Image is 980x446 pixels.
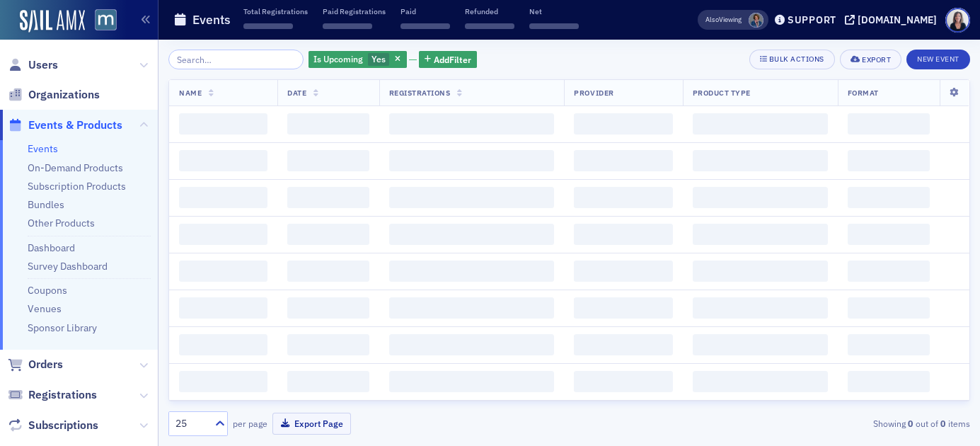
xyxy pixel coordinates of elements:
div: Also [705,15,719,24]
span: Events & Products [28,118,122,133]
span: ‌ [179,224,267,245]
img: SailAMX [20,10,85,33]
span: Date [287,88,306,98]
a: Subscriptions [8,418,98,433]
span: Yes [371,53,386,64]
a: Dashboard [28,241,75,254]
p: Refunded [465,6,514,16]
button: Bulk Actions [749,50,835,69]
span: ‌ [574,371,672,392]
a: Events [28,142,58,155]
a: View Homepage [85,9,117,33]
span: ‌ [287,334,369,355]
span: ‌ [574,297,672,319]
span: ‌ [389,187,555,208]
label: per page [233,417,267,430]
span: Subscriptions [28,418,98,433]
button: [DOMAIN_NAME] [845,15,942,25]
a: Registrations [8,387,97,403]
span: ‌ [389,113,555,135]
span: ‌ [693,224,828,245]
span: ‌ [848,187,930,208]
span: Product Type [693,88,751,98]
span: ‌ [179,261,267,282]
span: ‌ [389,371,555,392]
span: Registrations [389,88,451,98]
span: ‌ [848,150,930,171]
span: ‌ [287,371,369,392]
a: Survey Dashboard [28,260,108,273]
button: New Event [906,50,970,69]
span: Viewing [705,15,742,25]
span: ‌ [574,334,672,355]
span: Orders [28,357,63,372]
span: ‌ [179,187,267,208]
a: Bundles [28,198,64,211]
span: ‌ [179,297,267,319]
span: ‌ [848,113,930,135]
span: ‌ [179,334,267,355]
span: Name [179,88,202,98]
a: Events & Products [8,118,122,133]
span: ‌ [465,23,514,29]
span: ‌ [693,187,828,208]
span: ‌ [693,334,828,355]
span: ‌ [693,261,828,282]
div: Bulk Actions [769,55,824,63]
span: Add Filter [434,53,471,66]
span: ‌ [179,150,267,171]
span: ‌ [848,261,930,282]
span: ‌ [389,150,555,171]
span: ‌ [287,113,369,135]
strong: 0 [906,417,916,430]
a: Sponsor Library [28,321,97,334]
p: Total Registrations [243,6,308,16]
span: ‌ [287,187,369,208]
a: Users [8,57,58,73]
a: Coupons [28,284,67,297]
span: ‌ [400,23,450,29]
span: ‌ [574,261,672,282]
div: Export [862,56,891,64]
button: AddFilter [419,51,477,69]
p: Paid [400,6,450,16]
span: Profile [945,8,970,33]
span: ‌ [693,150,828,171]
span: ‌ [693,371,828,392]
div: Yes [309,51,407,69]
span: ‌ [287,261,369,282]
span: Users [28,57,58,73]
span: ‌ [243,23,293,29]
span: Chris Dougherty [749,13,763,28]
span: ‌ [287,297,369,319]
span: Is Upcoming [313,53,363,64]
span: ‌ [848,297,930,319]
button: Export Page [272,413,351,435]
span: Provider [574,88,613,98]
span: ‌ [574,187,672,208]
a: Orders [8,357,63,372]
a: Other Products [28,217,95,229]
p: Paid Registrations [323,6,386,16]
a: Venues [28,302,62,315]
span: ‌ [287,150,369,171]
span: ‌ [389,297,555,319]
span: ‌ [693,113,828,135]
img: SailAMX [95,9,117,31]
h1: Events [192,11,231,28]
span: ‌ [529,23,579,29]
span: Registrations [28,387,97,403]
span: ‌ [389,334,555,355]
span: ‌ [389,261,555,282]
div: Showing out of items [713,417,970,430]
span: ‌ [389,224,555,245]
span: ‌ [848,371,930,392]
a: New Event [906,52,970,64]
input: Search… [168,50,304,69]
span: ‌ [574,113,672,135]
button: Export [840,50,901,69]
span: Organizations [28,87,100,103]
span: ‌ [574,224,672,245]
div: Support [788,13,836,26]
